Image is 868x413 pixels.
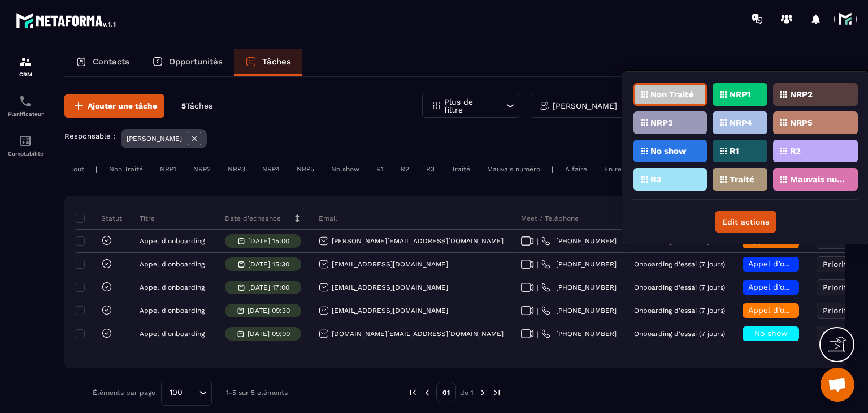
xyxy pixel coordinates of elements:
[257,162,285,176] div: NRP4
[319,214,337,223] p: Email
[248,260,289,268] p: [DATE] 15:30
[186,101,212,110] span: Tâches
[96,165,98,173] p: |
[222,162,251,176] div: NRP3
[3,111,48,117] p: Planificateur
[234,49,302,76] a: Tâches
[481,162,546,176] div: Mauvais numéro
[64,49,141,76] a: Contacts
[181,101,212,111] p: 5
[748,282,855,291] span: Appel d’onboarding planifié
[446,162,476,176] div: Traité
[478,388,488,398] img: next
[790,175,845,183] p: Mauvais numéro
[541,283,617,292] a: [PHONE_NUMBER]
[634,330,725,338] p: Onboarding d'essai (7 jours)
[537,260,539,269] span: |
[3,150,48,157] p: Comptabilité
[166,386,186,399] span: 100
[127,135,182,143] p: [PERSON_NAME]
[650,91,694,98] p: Non Traité
[19,134,32,148] img: accountant
[634,283,725,291] p: Onboarding d'essai (7 jours)
[553,102,617,110] p: [PERSON_NAME]
[492,388,502,398] img: next
[3,86,48,126] a: schedulerschedulerPlanificateur
[730,119,752,127] p: NRP4
[103,162,149,176] div: Non Traité
[460,388,474,397] p: de 1
[748,306,861,315] span: Appel d’onboarding terminée
[161,380,212,406] div: Search for option
[521,214,579,223] p: Meet / Téléphone
[650,119,673,127] p: NRP3
[650,175,661,183] p: R3
[541,236,617,246] a: [PHONE_NUMBER]
[19,94,32,108] img: scheduler
[730,91,750,98] p: NRP1
[141,49,234,76] a: Opportunités
[248,283,289,291] p: [DATE] 17:00
[395,162,415,176] div: R2
[16,10,118,31] img: logo
[88,100,157,111] span: Ajouter une tâche
[537,237,539,246] span: |
[64,132,115,140] p: Responsable :
[140,237,205,245] p: Appel d'onboarding
[444,98,494,114] p: Plus de filtre
[154,162,182,176] div: NRP1
[140,283,205,291] p: Appel d'onboarding
[291,162,320,176] div: NRP5
[823,306,852,315] span: Priorité
[552,165,554,173] p: |
[541,306,617,315] a: [PHONE_NUMBER]
[19,55,32,68] img: formation
[79,214,122,223] p: Statut
[650,147,687,155] p: No show
[140,307,205,315] p: Appel d'onboarding
[371,162,389,176] div: R1
[559,162,593,176] div: À faire
[64,94,164,118] button: Ajouter une tâche
[325,162,365,176] div: No show
[748,259,855,268] span: Appel d’onboarding planifié
[408,388,418,398] img: prev
[262,57,291,67] p: Tâches
[169,57,223,67] p: Opportunités
[248,330,290,338] p: [DATE] 09:00
[422,388,432,398] img: prev
[3,126,48,165] a: accountantaccountantComptabilité
[93,57,129,67] p: Contacts
[186,386,196,399] input: Search for option
[226,389,288,397] p: 1-5 sur 5 éléments
[64,162,90,176] div: Tout
[634,260,725,268] p: Onboarding d'essai (7 jours)
[537,307,539,315] span: |
[598,162,641,176] div: En retard
[537,283,539,292] span: |
[790,91,813,98] p: NRP2
[93,389,155,397] p: Éléments par page
[541,329,617,338] a: [PHONE_NUMBER]
[541,260,617,269] a: [PHONE_NUMBER]
[730,147,739,155] p: R1
[821,368,854,402] div: Ouvrir le chat
[188,162,216,176] div: NRP2
[225,214,281,223] p: Date d’échéance
[823,283,852,292] span: Priorité
[436,382,456,403] p: 01
[3,71,48,78] p: CRM
[790,147,801,155] p: R2
[420,162,440,176] div: R3
[3,46,48,86] a: formationformationCRM
[754,329,788,338] span: No show
[140,260,205,268] p: Appel d'onboarding
[715,211,776,233] button: Edit actions
[790,119,813,127] p: NRP5
[634,307,725,315] p: Onboarding d'essai (7 jours)
[140,330,205,338] p: Appel d'onboarding
[823,260,852,269] span: Priorité
[140,214,155,223] p: Titre
[730,175,754,183] p: Traité
[248,307,290,315] p: [DATE] 09:30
